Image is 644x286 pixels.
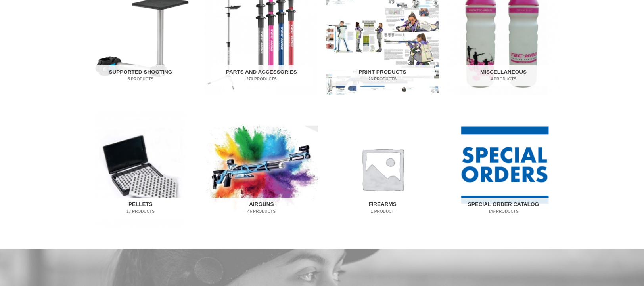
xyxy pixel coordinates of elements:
[211,76,313,82] mark: 270 Products
[447,110,560,228] img: Special Order Catalog
[90,76,192,82] mark: 5 Products
[90,198,192,218] h2: Pellets
[332,208,434,214] mark: 1 Product
[332,65,434,86] h2: Print Products
[326,110,439,228] a: Visit product category Firearms
[90,208,192,214] mark: 17 Products
[332,76,434,82] mark: 23 Products
[205,110,318,228] a: Visit product category Airguns
[452,76,555,82] mark: 4 Products
[205,110,318,228] img: Airguns
[84,110,197,228] img: Pellets
[326,110,439,228] img: Firearms
[90,65,192,86] h2: Supported Shooting
[447,110,560,228] a: Visit product category Special Order Catalog
[332,198,434,218] h2: Firearms
[211,208,313,214] mark: 46 Products
[211,198,313,218] h2: Airguns
[452,208,555,214] mark: 146 Products
[452,65,555,86] h2: Miscellaneous
[452,198,555,218] h2: Special Order Catalog
[84,110,197,228] a: Visit product category Pellets
[211,65,313,86] h2: Parts and Accessories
